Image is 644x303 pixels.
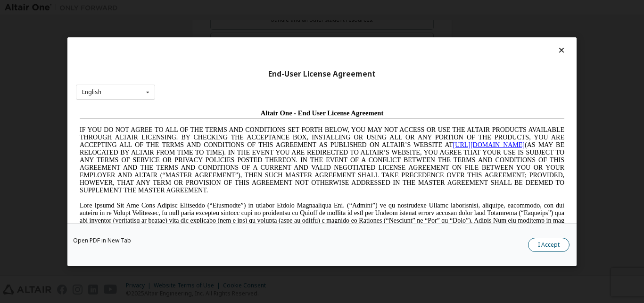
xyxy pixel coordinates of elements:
button: I Accept [528,237,570,251]
span: Lore Ipsumd Sit Ame Cons Adipisc Elitseddo (“Eiusmodte”) in utlabor Etdolo Magnaaliqua Eni. (“Adm... [4,96,488,164]
span: IF YOU DO NOT AGREE TO ALL OF THE TERMS AND CONDITIONS SET FORTH BELOW, YOU MAY NOT ACCESS OR USE... [4,21,488,88]
div: English [82,89,101,95]
a: Open PDF in New Tab [73,237,131,243]
a: [URL][DOMAIN_NAME] [377,36,449,43]
div: End-User License Agreement [76,69,568,78]
span: Altair One - End User License Agreement [185,4,308,11]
